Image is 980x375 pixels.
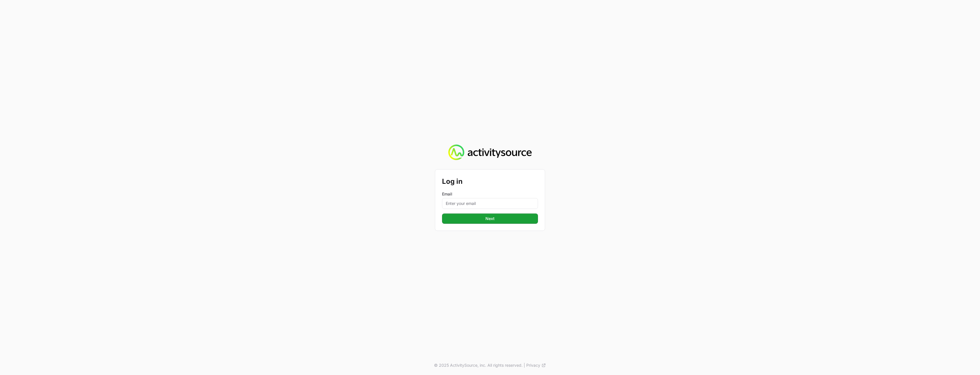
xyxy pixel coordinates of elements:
[526,362,546,368] a: Privacy
[442,191,538,197] label: Email
[445,215,535,222] span: Next
[442,176,538,187] h2: Log in
[524,362,525,368] span: |
[448,144,531,160] img: Activity Source
[442,213,538,224] button: Next
[434,362,523,368] p: © 2025 ActivitySource, inc. All rights reserved.
[442,198,538,209] input: Enter your email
